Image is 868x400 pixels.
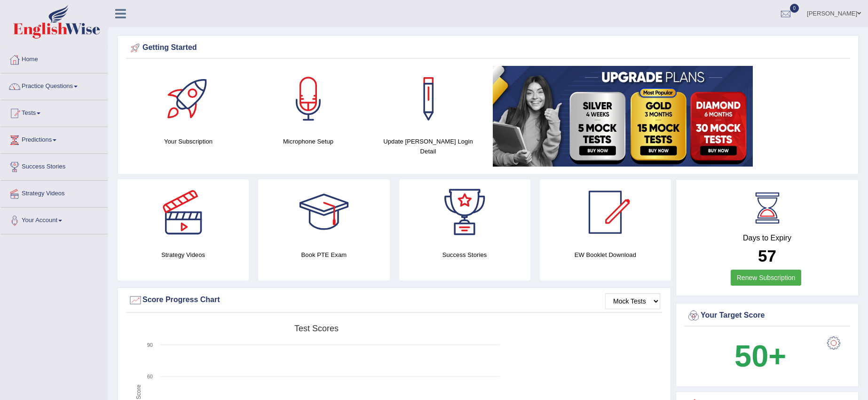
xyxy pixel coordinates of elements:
[540,250,671,260] h4: EW Booklet Download
[258,250,389,260] h4: Book PTE Exam
[687,234,848,242] h4: Days to Expiry
[0,73,108,97] a: Practice Questions
[135,384,142,400] tspan: Score
[253,136,363,146] h4: Microphone Setup
[373,136,483,156] h4: Update [PERSON_NAME] Login Detail
[399,250,530,260] h4: Success Stories
[687,309,848,323] div: Your Target Score
[147,374,153,379] text: 60
[147,342,153,348] text: 90
[734,339,786,373] b: 50+
[0,100,108,124] a: Tests
[0,127,108,151] a: Predictions
[493,66,753,167] img: small5.jpg
[0,181,108,204] a: Strategy Videos
[731,270,802,286] a: Renew Subscription
[128,41,848,55] div: Getting Started
[790,4,799,13] span: 0
[758,247,776,265] b: 57
[0,208,108,231] a: Your Account
[128,293,660,307] div: Score Progress Chart
[118,250,249,260] h4: Strategy Videos
[294,324,339,333] tspan: Test scores
[0,154,108,177] a: Success Stories
[133,136,244,146] h4: Your Subscription
[0,47,108,70] a: Home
